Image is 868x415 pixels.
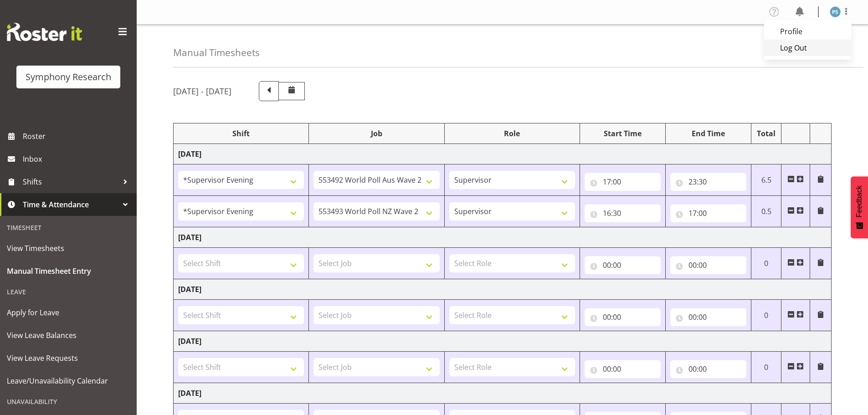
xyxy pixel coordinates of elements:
[585,204,661,222] input: Click to select...
[670,256,746,274] input: Click to select...
[174,331,832,352] td: [DATE]
[670,308,746,326] input: Click to select...
[23,152,132,166] span: Inbox
[2,218,134,237] div: Timesheet
[174,383,832,404] td: [DATE]
[670,360,746,378] input: Click to select...
[585,128,661,139] div: Start Time
[174,144,832,164] td: [DATE]
[751,248,781,279] td: 0
[751,352,781,383] td: 0
[2,369,134,392] a: Leave/Unavailability Calendar
[7,23,82,41] img: Rosterit website logo
[174,279,832,300] td: [DATE]
[173,47,260,58] h4: Manual Timesheets
[2,260,134,282] a: Manual Timesheet Entry
[764,23,852,40] a: Profile
[26,70,111,84] div: Symphony Research
[670,204,746,222] input: Click to select...
[7,351,130,365] span: View Leave Requests
[23,198,118,211] span: Time & Attendance
[23,129,132,143] span: Roster
[855,185,863,217] span: Feedback
[7,264,130,278] span: Manual Timesheet Entry
[173,86,231,96] h5: [DATE] - [DATE]
[2,324,134,347] a: View Leave Balances
[764,40,852,56] a: Log Out
[2,237,134,260] a: View Timesheets
[7,241,130,255] span: View Timesheets
[313,128,439,139] div: Job
[756,128,777,139] div: Total
[2,392,134,411] div: Unavailability
[751,196,781,227] td: 0.5
[585,308,661,326] input: Click to select...
[670,128,746,139] div: End Time
[585,360,661,378] input: Click to select...
[2,282,134,301] div: Leave
[7,306,130,319] span: Apply for Leave
[7,374,130,388] span: Leave/Unavailability Calendar
[2,301,134,324] a: Apply for Leave
[751,164,781,196] td: 6.5
[585,173,661,191] input: Click to select...
[585,256,661,274] input: Click to select...
[174,227,832,248] td: [DATE]
[751,300,781,331] td: 0
[851,176,868,238] button: Feedback - Show survey
[2,347,134,369] a: View Leave Requests
[449,128,575,139] div: Role
[830,6,841,17] img: paul-s-stoneham1982.jpg
[670,173,746,191] input: Click to select...
[23,175,118,189] span: Shifts
[7,328,130,342] span: View Leave Balances
[178,128,304,139] div: Shift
